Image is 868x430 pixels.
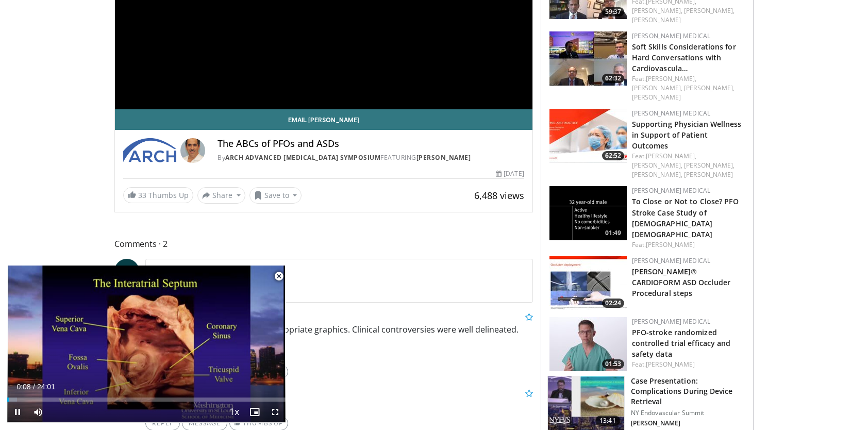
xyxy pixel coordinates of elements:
[602,7,624,16] span: 59:37
[684,84,735,92] a: [PERSON_NAME],
[632,240,745,250] div: Feat.
[602,74,624,83] span: 62:32
[123,187,193,203] a: 33 Thumbs Up
[549,109,627,163] img: 7f223bec-6aed-48e0-b885-ceb40c23d747.150x105_q85_crop-smart_upscale.jpg
[632,42,736,73] a: Soft Skills Considerations for Hard Conversations with Cardiovascula…
[28,402,48,422] button: Mute
[631,419,747,427] p: [PERSON_NAME]
[549,317,627,371] a: 01:53
[244,402,265,422] button: Enable picture-in-picture mode
[249,187,302,204] button: Save to
[138,190,146,200] span: 33
[197,187,245,204] button: Share
[632,256,711,265] a: [PERSON_NAME] Medical
[218,153,524,162] div: By FEATURING
[595,416,620,426] span: 13:41
[632,84,682,92] a: [PERSON_NAME],
[632,74,745,102] div: Feat.
[632,31,711,40] a: [PERSON_NAME] Medical
[416,153,471,162] a: [PERSON_NAME]
[549,317,627,371] img: 34a008a1-bbb3-4965-9646-8ba76e749cac.150x105_q85_crop-smart_upscale.jpg
[632,267,730,298] a: [PERSON_NAME]® CARDIOFORM ASD Occluder Procedural steps
[632,109,711,118] a: [PERSON_NAME] Medical
[632,170,682,179] a: [PERSON_NAME],
[549,256,627,310] img: ee1847a7-fc98-48a6-b7e5-8d1a1fa1195e.150x105_q85_crop-smart_upscale.jpg
[646,240,695,249] a: [PERSON_NAME]
[549,109,627,163] a: 62:52
[33,383,35,391] span: /
[646,74,696,83] a: [PERSON_NAME],
[549,186,627,240] img: 3c3da5d8-adbf-458f-8a62-470db6643368.png.150x105_q85_crop-smart_upscale.png
[549,31,627,86] img: 52186a79-a81b-4bb1-bc60-faeab361462b.150x105_q85_crop-smart_upscale.jpg
[602,299,624,308] span: 02:24
[632,196,739,239] a: To Close or Not to Close? PFO Stroke Case Study of [DEMOGRAPHIC_DATA] [DEMOGRAPHIC_DATA]
[123,138,176,163] img: ARCH Advanced Revascularization Symposium
[631,409,747,417] p: NY Endovascular Summit
[632,186,711,195] a: [PERSON_NAME] Medical
[684,6,735,15] a: [PERSON_NAME],
[646,152,696,160] a: [PERSON_NAME],
[7,402,28,422] button: Pause
[496,169,524,178] div: [DATE]
[632,161,682,170] a: [PERSON_NAME],
[145,323,533,360] p: Excellent, detailed lecture with appropriate graphics. Clinical controversies were well delineate...
[632,119,742,151] a: Supporting Physician Wellness in Support of Patient Outcomes
[602,151,624,160] span: 62:52
[602,359,624,369] span: 01:53
[115,109,532,130] a: Email [PERSON_NAME]
[225,153,380,162] a: ARCH Advanced [MEDICAL_DATA] Symposium
[632,360,745,369] div: Feat.
[114,259,139,284] a: N
[265,402,286,422] button: Fullscreen
[684,161,735,170] a: [PERSON_NAME],
[632,93,681,102] a: [PERSON_NAME]
[632,317,711,326] a: [PERSON_NAME] Medical
[684,170,733,179] a: [PERSON_NAME]
[37,383,55,391] span: 24:01
[145,400,533,412] p: I
[218,138,524,150] h4: The ABCs of PFOs and ASDs
[602,228,624,238] span: 01:49
[474,189,524,202] span: 6,488 views
[549,186,627,240] a: 01:49
[632,15,681,24] a: [PERSON_NAME]
[632,152,745,179] div: Feat.
[269,266,289,287] button: Close
[7,266,286,423] video-js: Video Player
[631,376,747,407] h3: Case Presentation: Complications During Device Retrieval
[114,237,533,251] span: Comments 2
[632,6,682,15] a: [PERSON_NAME],
[180,138,205,163] img: Avatar
[16,383,30,391] span: 0:08
[549,256,627,310] a: 02:24
[548,376,624,430] img: 37c6a4ce-250c-40f3-9702-5201ad2fd0ae.150x105_q85_crop-smart_upscale.jpg
[632,327,731,359] a: PFO-stroke randomized controlled trial efficacy and safety data
[549,31,627,86] a: 62:32
[224,402,244,422] button: Playback Rate
[646,360,695,369] a: [PERSON_NAME]
[7,398,286,402] div: Progress Bar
